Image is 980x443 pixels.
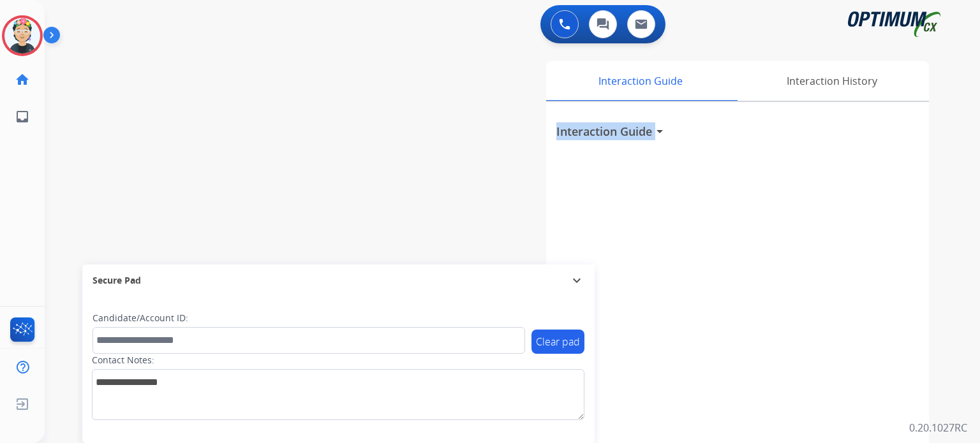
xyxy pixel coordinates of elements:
button: Clear pad [531,330,584,354]
label: Contact Notes: [92,354,154,367]
h3: Interaction Guide [556,122,652,140]
label: Candidate/Account ID: [93,312,188,324]
mat-icon: home [15,72,30,87]
mat-icon: arrow_drop_down [652,124,667,139]
mat-icon: expand_more [569,273,584,288]
span: Secure Pad [93,274,141,287]
img: avatar [4,18,40,54]
mat-icon: inbox [15,109,30,124]
p: 0.20.1027RC [909,420,967,435]
div: Interaction History [734,61,929,101]
div: Interaction Guide [546,61,734,101]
